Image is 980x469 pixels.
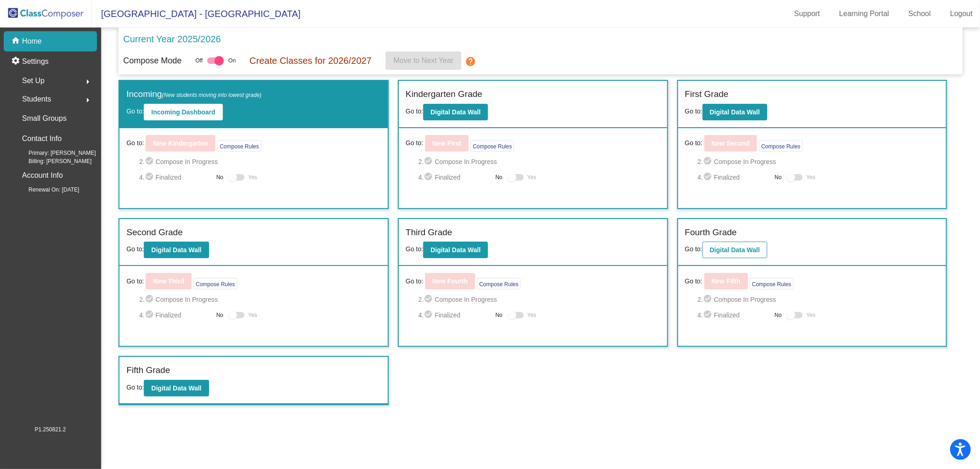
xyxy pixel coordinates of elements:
label: Fourth Grade [685,226,737,239]
mat-icon: home [11,36,22,47]
b: New Kindergarten [153,140,208,147]
span: No [216,173,223,181]
b: Digital Data Wall [151,246,201,254]
span: Go to: [685,277,702,286]
button: Compose Rules [750,278,793,289]
span: Off [195,57,203,65]
a: Learning Portal [832,6,897,21]
span: 2. Compose In Progress [419,156,660,167]
label: Third Grade [406,226,452,239]
span: Yes [806,310,816,321]
button: Digital Data Wall [702,104,767,120]
span: Go to: [406,245,423,253]
mat-icon: check_circle [145,294,156,305]
label: Incoming [126,88,261,101]
button: Compose Rules [470,140,514,152]
b: New Fifth [712,277,741,285]
p: Settings [22,56,49,67]
span: Go to: [406,138,423,148]
span: (New students moving into lowest grade) [162,92,261,98]
p: Compose Mode [123,55,181,67]
span: 4. Finalized [419,172,491,183]
mat-icon: check_circle [424,156,435,167]
label: First Grade [685,88,729,101]
span: Yes [248,310,257,321]
span: Go to: [126,138,144,148]
b: New Second [712,140,750,147]
button: New Third [146,273,192,289]
span: No [775,173,782,181]
span: 4. Finalized [697,310,770,321]
span: Yes [806,172,816,183]
button: New Fifth [704,273,748,289]
mat-icon: arrow_right [82,95,93,106]
span: Billing: [PERSON_NAME] [14,157,91,165]
b: Digital Data Wall [431,108,481,116]
b: New Third [153,277,184,285]
span: Students [22,93,51,106]
button: New Second [704,135,757,152]
button: Compose Rules [193,278,237,289]
button: Compose Rules [477,278,521,289]
mat-icon: check_circle [145,172,156,183]
p: Contact Info [22,132,62,145]
span: Yes [248,172,257,183]
button: Compose Rules [759,140,803,152]
button: Incoming Dashboard [144,104,222,120]
mat-icon: arrow_right [82,76,93,87]
span: 2. Compose In Progress [697,156,939,167]
b: New Fourth [432,277,468,285]
span: 4. Finalized [139,310,212,321]
span: No [775,311,782,319]
mat-icon: check_circle [424,310,435,321]
mat-icon: check_circle [703,310,714,321]
b: Digital Data Wall [710,246,760,254]
mat-icon: help [465,56,476,67]
label: Fifth Grade [126,364,170,377]
button: Compose Rules [217,140,261,152]
span: Yes [527,310,537,321]
span: [GEOGRAPHIC_DATA] - [GEOGRAPHIC_DATA] [92,6,300,21]
span: Go to: [126,245,144,253]
mat-icon: check_circle [703,156,714,167]
p: Home [22,36,42,47]
button: Move to Next Year [385,51,461,70]
p: Account Info [22,169,63,182]
button: Digital Data Wall [423,104,488,120]
span: 2. Compose In Progress [697,294,939,305]
button: New Fourth [425,273,475,289]
label: Second Grade [126,226,183,239]
b: New First [432,140,461,147]
span: Go to: [685,107,702,115]
span: Go to: [685,138,702,148]
span: Primary: [PERSON_NAME] [14,149,96,157]
span: 2. Compose In Progress [139,294,381,305]
span: 4. Finalized [419,310,491,321]
span: No [216,311,223,319]
span: Go to: [406,107,423,115]
button: Digital Data Wall [144,242,209,258]
span: 4. Finalized [139,172,212,183]
span: Renewal On: [DATE] [14,186,79,194]
span: 2. Compose In Progress [419,294,660,305]
button: New Kindergarten [146,135,215,152]
span: Set Up [22,74,45,87]
span: Yes [527,172,537,183]
a: Support [787,6,827,21]
span: 4. Finalized [697,172,770,183]
button: Digital Data Wall [423,242,488,258]
a: Logout [943,6,980,21]
mat-icon: check_circle [424,172,435,183]
a: School [901,6,938,21]
span: No [495,173,502,181]
button: Digital Data Wall [144,380,209,396]
mat-icon: check_circle [703,294,714,305]
mat-icon: check_circle [145,310,156,321]
button: New First [425,135,469,152]
label: Kindergarten Grade [406,88,482,101]
b: Digital Data Wall [431,246,481,254]
span: 2. Compose In Progress [139,156,381,167]
span: Go to: [126,107,144,115]
mat-icon: check_circle [424,294,435,305]
mat-icon: check_circle [703,172,714,183]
